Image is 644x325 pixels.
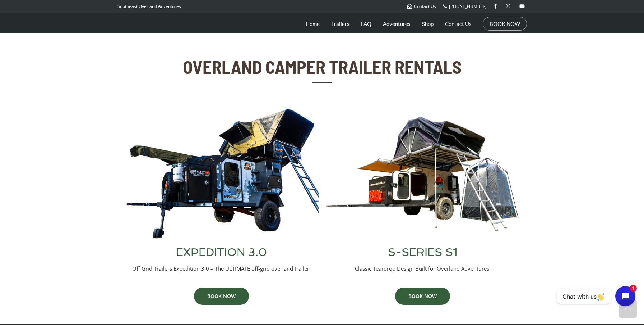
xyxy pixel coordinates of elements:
a: FAQ [361,15,371,33]
a: BOOK NOW [395,288,450,305]
img: Off Grid Trailers Expedition 3.0 Overland Trailer Full Setup [125,108,319,240]
a: Trailers [331,15,349,33]
p: Southeast Overland Adventures [117,2,181,11]
p: Classic Teardrop Design Built for Overland Adventures! [326,265,520,272]
p: Off Grid Trailers Expedition 3.0 – The ULTIMATE off-grid overland trailer! [125,265,319,272]
a: [PHONE_NUMBER] [443,3,487,9]
h3: S-SERIES S1 [326,247,520,258]
a: Adventures [383,15,411,33]
h2: OVERLAND CAMPER TRAILER RENTALS [181,57,463,77]
h3: EXPEDITION 3.0 [125,247,319,258]
a: BOOK NOW [490,20,520,27]
span: [PHONE_NUMBER] [449,3,487,9]
a: Contact Us [445,15,472,33]
img: Southeast Overland Adventures S-Series S1 Overland Trailer Full Setup [326,108,520,240]
span: Contact Us [414,3,436,9]
a: Home [306,15,320,33]
a: Contact Us [407,3,436,9]
a: BOOK NOW [194,288,249,305]
a: Shop [422,15,434,33]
